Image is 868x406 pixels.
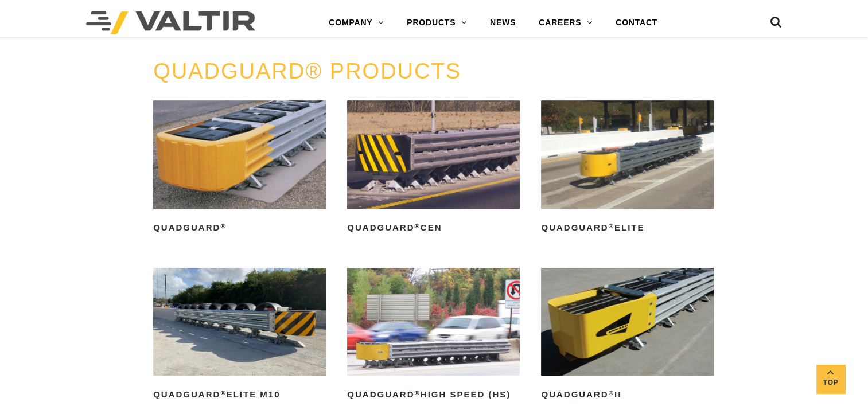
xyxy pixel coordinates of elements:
[541,386,714,404] h2: QuadGuard II
[604,11,669,34] a: CONTACT
[86,11,255,34] img: Valtir
[478,11,527,34] a: NEWS
[816,376,845,389] span: Top
[153,100,326,237] a: QuadGuard®
[347,100,520,237] a: QuadGuard®CEN
[816,365,845,393] a: Top
[153,59,461,83] a: QUADGUARD® PRODUCTS
[220,222,226,229] sup: ®
[541,100,714,237] a: QuadGuard®Elite
[414,222,420,229] sup: ®
[414,389,420,396] sup: ®
[153,386,326,404] h2: QuadGuard Elite M10
[220,389,226,396] sup: ®
[609,389,614,396] sup: ®
[609,222,614,229] sup: ®
[317,11,395,34] a: COMPANY
[527,11,604,34] a: CAREERS
[541,219,714,237] h2: QuadGuard Elite
[395,11,478,34] a: PRODUCTS
[541,268,714,404] a: QuadGuard®II
[153,219,326,237] h2: QuadGuard
[347,386,520,404] h2: QuadGuard High Speed (HS)
[347,268,520,404] a: QuadGuard®High Speed (HS)
[347,219,520,237] h2: QuadGuard CEN
[153,268,326,404] a: QuadGuard®Elite M10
